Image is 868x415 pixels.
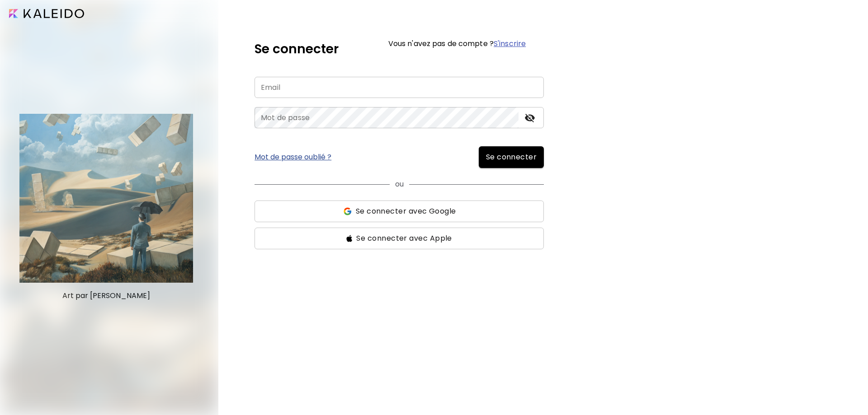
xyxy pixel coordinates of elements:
[395,179,404,190] p: ou
[255,228,544,249] button: ssSe connecter avec Apple
[388,40,526,47] h6: Vous n'avez pas de compte ?
[255,201,544,222] button: ssSe connecter avec Google
[486,152,537,163] span: Se connecter
[494,38,526,49] a: S'inscrire
[522,110,538,126] button: toggle password visibility
[343,207,352,216] img: ss
[479,146,544,168] button: Se connecter
[356,206,456,217] span: Se connecter avec Google
[255,154,331,161] a: Mot de passe oublié ?
[356,233,452,244] span: Se connecter avec Apple
[255,40,339,59] h5: Se connecter
[346,235,353,242] img: ss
